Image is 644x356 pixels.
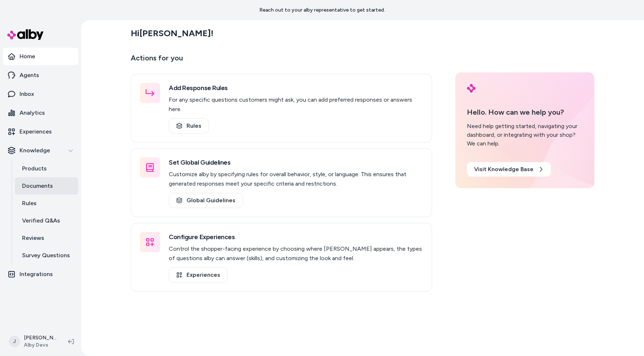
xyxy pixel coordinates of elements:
[15,229,78,247] a: Reviews
[20,52,35,61] p: Home
[4,330,62,353] button: J[PERSON_NAME]Alby Devs
[169,95,423,114] p: For any specific questions customers might ask, you can add preferred responses or answers here.
[467,122,583,148] div: Need help getting started, navigating your dashboard, or integrating with your shop? We can help.
[20,127,52,136] p: Experiences
[3,266,78,283] a: Integrations
[15,247,78,264] a: Survey Questions
[20,71,39,80] p: Agents
[22,199,37,208] p: Rules
[169,267,228,283] a: Experiences
[131,52,432,69] p: Actions for you
[7,29,43,40] img: alby Logo
[22,164,47,173] p: Products
[467,162,551,177] a: Visit Knowledge Base
[9,336,20,347] span: J
[169,83,423,93] h3: Add Response Rules
[15,177,78,195] a: Documents
[169,232,423,242] h3: Configure Experiences
[3,85,78,103] a: Inbox
[169,170,423,188] p: Customize alby by specifying rules for overall behavior, style, or language. This ensures that ge...
[22,182,53,190] p: Documents
[20,109,45,117] p: Analytics
[20,90,34,98] p: Inbox
[3,104,78,122] a: Analytics
[3,142,78,159] button: Knowledge
[22,216,60,225] p: Verified Q&As
[259,7,385,14] p: Reach out to your alby representative to get started.
[22,251,70,260] p: Survey Questions
[3,67,78,84] a: Agents
[169,193,243,208] a: Global Guidelines
[24,342,57,349] span: Alby Devs
[3,48,78,65] a: Home
[15,160,78,177] a: Products
[15,195,78,212] a: Rules
[15,212,78,229] a: Verified Q&As
[169,157,423,168] h3: Set Global Guidelines
[20,270,53,279] p: Integrations
[467,107,583,118] p: Hello. How can we help you?
[131,28,213,39] h2: Hi [PERSON_NAME] !
[169,118,209,133] a: Rules
[24,334,57,342] p: [PERSON_NAME]
[169,244,423,263] p: Control the shopper-facing experience by choosing where [PERSON_NAME] appears, the types of quest...
[467,84,476,93] img: alby Logo
[20,146,50,155] p: Knowledge
[22,234,44,242] p: Reviews
[3,123,78,140] a: Experiences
